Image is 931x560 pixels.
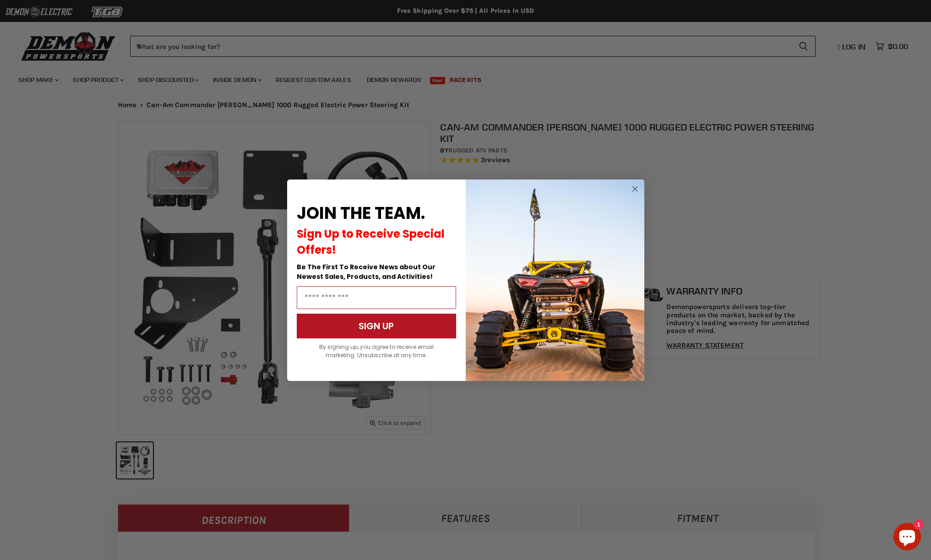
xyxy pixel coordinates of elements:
input: Email Address [297,286,456,309]
button: Close dialog [629,183,641,195]
span: JOIN THE TEAM. [297,201,425,225]
span: Sign Up to Receive Special Offers! [297,226,445,257]
span: By signing up, you agree to receive email marketing. Unsubscribe at any time. [319,343,434,359]
img: a9095488-b6e7-41ba-879d-588abfab540b.jpeg [466,179,644,381]
inbox-online-store-chat: Shopify online store chat [891,523,924,553]
button: SIGN UP [297,314,456,338]
span: Be The First To Receive News about Our Newest Sales, Products, and Activities! [297,262,436,281]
